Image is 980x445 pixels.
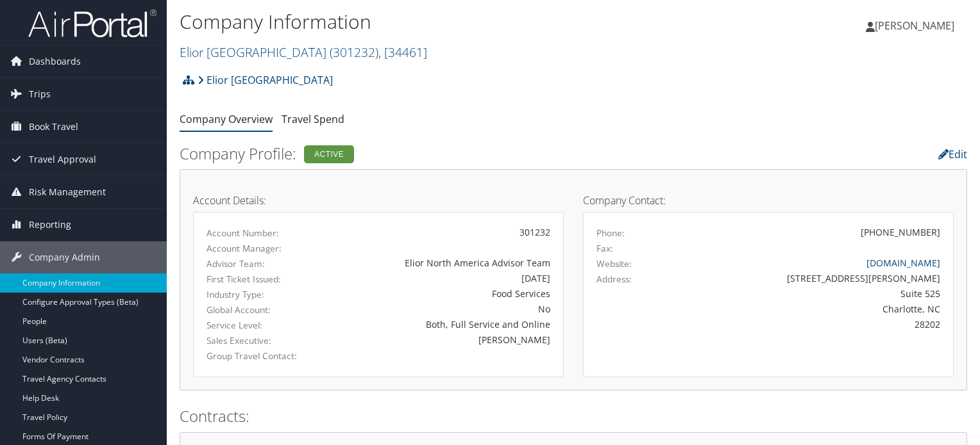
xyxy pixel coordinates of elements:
[28,8,156,38] img: airportal-logo.png
[29,78,51,110] span: Trips
[866,6,967,45] a: [PERSON_NAME]
[378,44,427,61] span: , [ 34461 ]
[180,143,698,165] h2: Company Profile:
[29,241,100,273] span: Company Admin
[29,176,106,208] span: Risk Management
[180,405,967,427] h2: Contracts:
[207,257,308,270] label: Advisor Team:
[180,112,273,126] a: Company Overview
[328,287,550,300] div: Food Services
[328,271,550,285] div: [DATE]
[207,319,308,332] label: Service Level:
[596,257,632,270] label: Website:
[688,287,941,300] div: Suite 525
[207,227,308,239] label: Account Number:
[29,209,71,241] span: Reporting
[193,195,564,206] h4: Account Details:
[207,288,308,301] label: Industry Type:
[328,256,550,270] div: Elior North America Advisor Team
[596,273,632,286] label: Address:
[29,45,81,77] span: Dashboards
[596,227,625,239] label: Phone:
[596,242,613,255] label: Fax:
[330,44,378,61] span: ( 301232 )
[29,143,96,175] span: Travel Approval
[328,225,550,239] div: 301232
[304,145,354,163] div: Active
[180,44,427,61] a: Elior [GEOGRAPHIC_DATA]
[207,273,308,286] label: First Ticket Issued:
[688,271,941,285] div: [STREET_ADDRESS][PERSON_NAME]
[207,242,308,255] label: Account Manager:
[207,303,308,316] label: Global Account:
[282,112,344,126] a: Travel Spend
[861,225,940,239] div: [PHONE_NUMBER]
[328,333,550,346] div: [PERSON_NAME]
[688,318,941,331] div: 28202
[938,147,967,161] a: Edit
[180,8,705,35] h1: Company Information
[29,111,78,143] span: Book Travel
[328,318,550,331] div: Both, Full Service and Online
[198,67,333,93] a: Elior [GEOGRAPHIC_DATA]
[207,334,308,347] label: Sales Executive:
[207,350,308,362] label: Group Travel Contact:
[866,257,940,269] a: [DOMAIN_NAME]
[688,302,941,316] div: Charlotte, NC
[875,19,954,33] span: [PERSON_NAME]
[583,195,954,206] h4: Company Contact:
[328,302,550,316] div: No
